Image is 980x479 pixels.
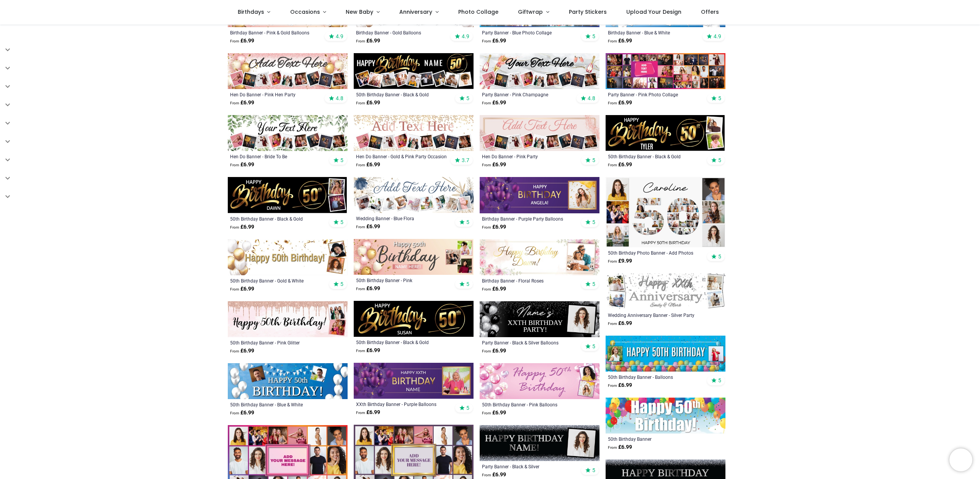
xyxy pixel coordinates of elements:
[588,95,595,102] span: 4.8
[701,8,719,16] span: Offers
[592,281,595,287] span: 5
[356,215,448,221] a: Wedding Banner - Blue Flora
[356,339,448,345] div: 50th Birthday Banner - Black & Gold
[592,157,595,164] span: 5
[482,29,574,36] a: Party Banner - Blue Photo Collage
[606,398,725,434] img: Happy 50th Birthday Banner - Party Balloons
[592,219,595,226] span: 5
[480,115,599,151] img: Hen Do Banner - Pink Party - Custom Text & 9 Photo Upload
[480,177,599,213] img: Personalised Happy Birthday Banner - Purple Party Balloons - Custom Name & 1 Photo Upload
[356,163,365,167] span: From
[482,463,574,469] a: Party Banner - Black & Silver
[230,101,239,105] span: From
[466,281,469,287] span: 5
[228,177,348,213] img: Personalised Happy 50th Birthday Banner - Black & Gold - 2 Photo Upload
[714,33,721,40] span: 4.9
[356,223,380,231] strong: £ 6.99
[608,163,617,167] span: From
[592,343,595,350] span: 5
[238,8,264,16] span: Birthdays
[356,29,448,36] a: Birthday Banner - Gold Balloons
[608,374,700,380] a: 50th Birthday Banner - Balloons
[482,278,574,284] div: Birthday Banner - Floral Roses
[230,285,254,293] strong: £ 6.99
[482,401,574,408] a: 50th Birthday Banner - Pink Balloons
[230,225,239,229] span: From
[230,216,322,222] a: 50th Birthday Banner - Black & Gold
[608,436,700,442] a: 50th Birthday Banner
[608,312,700,318] a: Wedding Anniversary Banner - Silver Party Design
[356,285,380,292] strong: £ 6.99
[718,95,721,102] span: 5
[356,401,448,407] a: XXth Birthday Banner - Purple Balloons
[608,250,700,256] a: 50th Birthday Photo Banner - Add Photos
[230,278,322,284] a: 50th Birthday Banner - Gold & White Balloons
[230,153,322,159] a: Hen Do Banner - Bride To Be
[949,448,972,471] iframe: Brevo live chat
[356,39,365,43] span: From
[482,349,491,353] span: From
[230,99,254,107] strong: £ 6.99
[354,363,474,399] img: Personalised Happy XXth Birthday Banner - Purple Balloons - Add Name & 1 Photo
[354,301,474,337] img: Personalised Happy 50th Birthday Banner - Black & Gold - Custom Name
[569,8,607,16] span: Party Stickers
[482,223,506,231] strong: £ 6.99
[608,153,700,159] a: 50th Birthday Banner - Black & Gold
[608,91,700,97] div: Party Banner - Pink Photo Collage
[356,91,448,97] a: 50th Birthday Banner - Black & Gold
[626,8,681,16] span: Upload Your Design
[482,287,491,291] span: From
[608,37,632,45] strong: £ 6.99
[482,99,506,107] strong: £ 6.99
[346,8,373,16] span: New Baby
[482,347,506,355] strong: £ 6.99
[354,115,474,151] img: Personalised Hen Do Banner - Gold & Pink Party Occasion - 9 Photo Upload
[718,157,721,164] span: 5
[230,39,239,43] span: From
[480,239,599,275] img: Personalised Birthday Banner - Floral Roses - Custom Name
[592,33,595,40] span: 5
[482,153,574,159] a: Hen Do Banner - Pink Party
[356,349,365,353] span: From
[606,177,725,247] img: Personalised 50th Birthday Photo Banner - Add Photos - Custom Text
[466,404,469,411] span: 5
[458,8,498,16] span: Photo Collage
[462,157,469,164] span: 3.7
[482,471,506,479] strong: £ 6.99
[336,95,343,102] span: 4.8
[608,99,632,107] strong: £ 6.99
[606,115,725,151] img: Personalised Happy 50th Birthday Banner - Black & Gold - Custom Name & 2 Photo Upload
[482,91,574,97] a: Party Banner - Pink Champagne
[480,425,599,461] img: Personalised Party Banner - Black & Silver - Custom Text & 1 Photo
[356,37,380,45] strong: £ 6.99
[230,339,322,346] a: 50th Birthday Banner - Pink Glitter
[482,101,491,105] span: From
[482,473,491,477] span: From
[482,339,574,346] a: Party Banner - Black & Silver Balloons
[356,287,365,291] span: From
[606,336,725,372] img: Personalised Happy 50th Birthday Banner - Balloons - 2 Photo Upload
[354,177,474,213] img: Personalised Wedding Banner - Blue Flora - Custom Text & 9 Photo Upload
[608,321,617,326] span: From
[482,216,574,222] a: Birthday Banner - Purple Party Balloons
[356,101,365,105] span: From
[228,363,348,399] img: Personalised Happy 50th Birthday Banner - Blue & White - 2 Photo Upload
[356,99,380,107] strong: £ 6.99
[230,349,239,353] span: From
[608,101,617,105] span: From
[606,273,725,309] img: Personalised Wedding Anniversary Banner - Silver Party Design - Custom Text & 4 Photo Upload
[608,383,617,388] span: From
[228,301,348,337] img: Personalised Happy 50th Birthday Banner - Pink Glitter - 2 Photo Upload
